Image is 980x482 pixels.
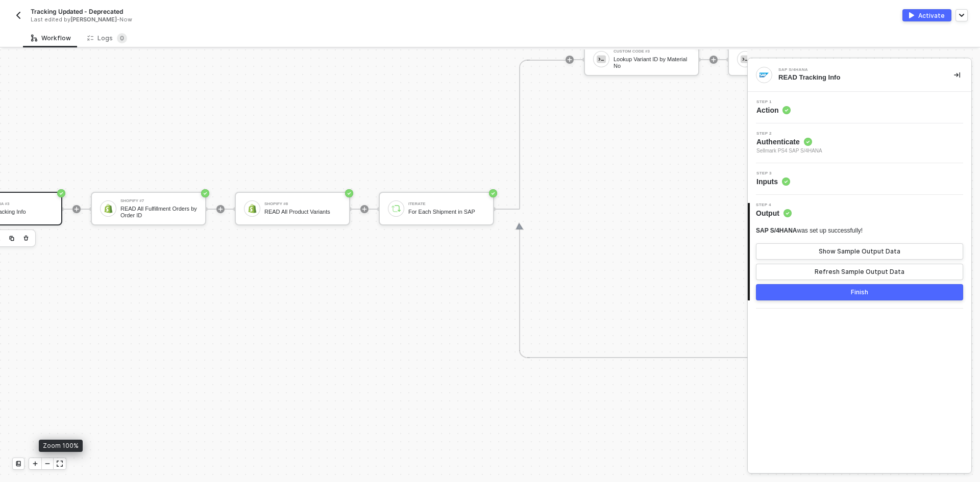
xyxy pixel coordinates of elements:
[756,147,822,155] span: Sellmark PS4 SAP S/4HANA
[741,55,750,64] img: icon
[748,100,971,115] div: Step 1Action
[73,206,80,212] span: icon-play
[408,202,485,206] div: Iterate
[756,171,790,175] span: Step 3
[104,204,113,213] img: icon
[248,204,257,213] img: icon
[614,56,690,69] div: Lookup Variant ID by Material No
[44,461,51,467] span: icon-minus
[39,440,83,452] div: Zoom 100%
[759,70,769,80] img: integration-icon
[909,12,914,18] img: activate
[778,68,932,72] div: SAP S/4HANA
[748,132,971,155] div: Step 2Authenticate Sellmark PS4 SAP S/4HANA
[756,137,822,147] span: Authenticate
[70,16,117,23] span: [PERSON_NAME]
[815,268,904,276] div: Refresh Sample Output Data
[57,189,65,197] span: icon-success-page
[117,33,127,43] sup: 0
[14,11,22,19] img: back
[819,247,900,256] div: Show Sample Output Data
[902,9,951,21] button: activateActivate
[264,202,341,206] div: Shopify #8
[57,461,63,467] span: icon-expand
[756,226,863,235] div: was set up successfully!
[614,49,690,54] div: Custom Code #3
[361,206,367,212] span: icon-play
[120,199,197,203] div: Shopify #7
[31,34,71,42] div: Workflow
[408,209,485,215] div: For Each Shipment in SAP
[756,243,963,260] button: Show Sample Output Data
[201,189,209,197] span: icon-success-page
[756,176,790,187] span: Inputs
[756,100,791,104] span: Step 1
[756,264,963,280] button: Refresh Sample Output Data
[31,16,467,23] div: Last edited by - Now
[756,132,822,136] span: Step 2
[9,235,15,241] img: copy-block
[264,209,341,215] div: READ All Product Variants
[567,57,573,63] span: icon-play
[217,206,224,212] span: icon-play
[597,55,606,64] img: icon
[748,203,971,300] div: Step 4Output SAP S/4HANAwas set up successfully!Show Sample Output DataRefresh Sample Output Data...
[345,189,353,197] span: icon-success-page
[391,204,401,213] img: icon
[756,203,792,207] span: Step 4
[120,206,197,218] div: READ All Fulfillment Orders by Order ID
[918,11,945,20] div: Activate
[756,284,963,300] button: Finish
[489,189,497,197] span: icon-success-page
[6,232,18,244] button: copy-block
[851,288,868,296] div: Finish
[756,208,792,218] span: Output
[12,9,24,21] button: back
[31,7,123,16] span: Tracking Updated - Deprecated
[748,171,971,187] div: Step 3Inputs
[32,461,38,467] span: icon-play
[954,72,960,78] span: icon-collapse-right
[710,57,717,63] span: icon-play
[756,105,791,115] span: Action
[756,227,797,234] span: SAP S/4HANA
[87,33,127,43] div: Logs
[778,73,938,82] div: READ Tracking Info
